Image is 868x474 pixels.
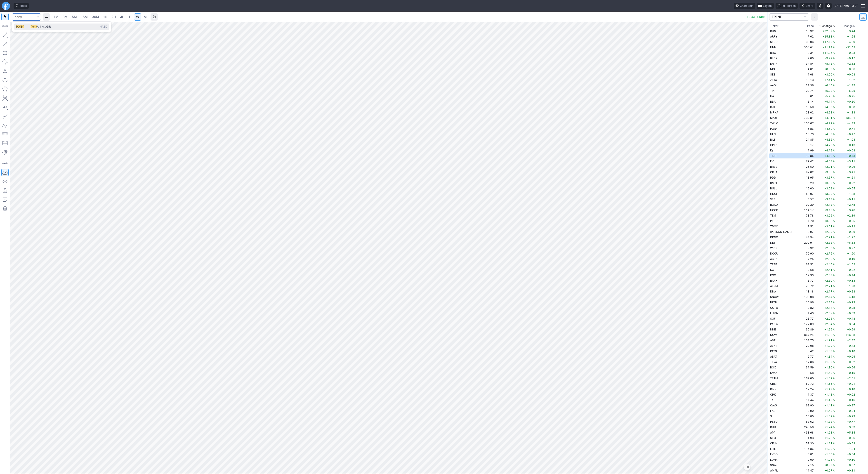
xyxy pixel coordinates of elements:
span: PLUG [770,219,778,223]
span: SPOT [770,116,778,120]
span: +0.96 [847,165,855,168]
span: +3.59 [824,187,832,190]
span: Ideas [20,4,27,8]
span: +7.41 [824,78,832,82]
button: Lock drawings [1,187,9,194]
span: +5.53 [847,241,855,244]
span: +0.83 [847,51,855,54]
span: +3.11 [847,160,855,163]
button: Add note [1,196,9,203]
span: +0.47 [847,132,855,136]
span: [DATE] 7:56 PM ET [833,4,858,8]
span: % [833,132,835,136]
button: Ideas [14,3,29,9]
span: WRD [770,246,777,250]
button: Mouse [1,13,9,20]
a: 5M [70,13,79,21]
span: HNGE [770,192,778,196]
a: 15M [79,13,90,21]
button: Hide drawings [1,178,9,185]
a: Finviz.com [2,2,10,10]
span: +3.18 [824,203,832,206]
span: BRZE [770,165,777,168]
td: 3.57 [798,196,815,202]
span: UEC [770,132,776,136]
span: % [833,236,835,239]
span: +2.91 [824,236,832,239]
span: % [833,192,835,196]
span: Change $ [843,24,855,28]
span: RUN [770,29,776,33]
td: 9.92 [798,245,815,251]
span: % [833,241,835,244]
td: 2.00 [798,55,815,61]
button: Portfolio watchlist [859,13,867,21]
span: Pony [31,25,37,28]
td: 63.52 [798,262,815,267]
span: +0.43 [847,154,855,158]
span: +3.85 [824,170,832,174]
span: % [833,257,835,261]
td: 114.17 [798,207,815,213]
span: % [833,78,835,82]
span: UNH [770,46,776,49]
span: SES [770,73,775,76]
span: % [833,176,835,179]
span: TIGR [770,154,776,158]
span: +2.45 [824,263,832,266]
span: +1.54 [847,35,855,38]
span: OKTA [770,170,777,174]
button: Fibonacci retracements [1,131,9,138]
span: % [833,89,835,92]
button: Drawings Autosave: On [1,169,9,176]
td: 59.07 [798,191,815,196]
span: % [833,170,835,174]
button: Triangle [1,67,9,75]
span: [PERSON_NAME] [770,230,792,233]
span: +0.19 [847,257,855,261]
span: BMBL [770,181,778,185]
td: 118.95 [798,175,815,180]
span: +2.99 [824,230,832,233]
td: 100.74 [798,88,815,93]
span: M [144,15,147,19]
span: +2.41 [824,268,832,271]
button: Measure [1,22,9,29]
span: +4.21 [847,176,855,179]
span: KC [770,268,774,271]
span: +5.14 [824,100,832,103]
span: +5.28 [824,89,832,92]
span: % [833,138,835,141]
a: W [134,13,141,21]
span: DKNG [770,236,778,239]
span: TPR [770,89,776,92]
td: 25.50 [798,164,815,169]
button: Anchored VWAP [1,149,9,156]
span: DOCU [770,252,778,255]
span: +11.05 [823,51,832,54]
span: Layout [763,4,772,8]
span: +3.06 [824,214,832,217]
td: 34.84 [798,61,815,66]
span: % [833,29,835,33]
button: Elliott waves [1,122,9,129]
span: AAOI [770,84,776,87]
span: +2.78 [847,203,855,206]
span: % [833,57,835,60]
span: +0.71 [847,127,855,130]
td: 24.85 [798,137,815,142]
a: M [142,13,149,21]
div: Ticker [770,24,778,28]
button: Drawing mode: Single [1,160,9,167]
span: +32.52 [845,46,855,49]
span: +1.35 [847,84,855,87]
span: TREE [770,263,777,266]
span: +0.26 [847,230,855,233]
button: Search [34,13,40,21]
span: NIO [770,67,775,71]
span: % [833,230,835,233]
td: 1.08 [798,72,815,77]
span: +2.69 [824,257,832,261]
button: Position [1,140,9,147]
span: +2.62 [847,62,855,65]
